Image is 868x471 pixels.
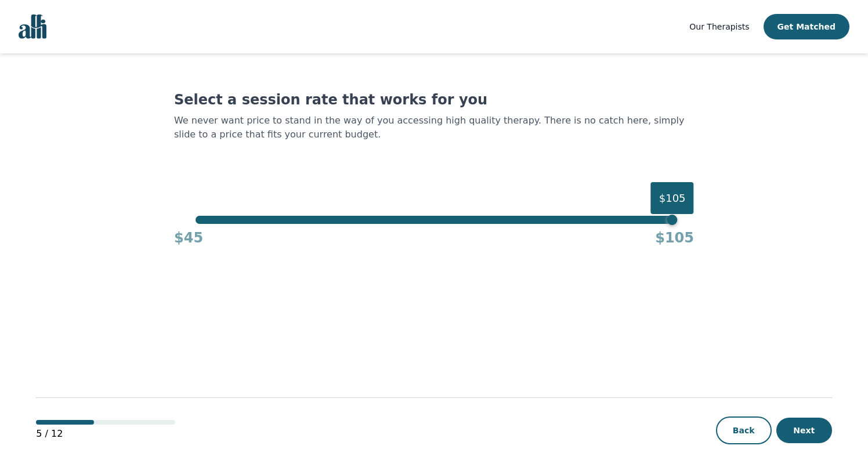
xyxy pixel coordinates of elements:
button: Back [716,416,772,444]
h1: Select a session rate that works for you [174,90,694,109]
span: Our Therapists [689,22,749,31]
h4: $45 [174,229,203,247]
button: Next [776,418,832,443]
div: $105 [651,182,694,214]
h4: $105 [655,229,694,247]
p: 5 / 12 [36,427,175,441]
img: alli logo [19,15,46,39]
p: We never want price to stand in the way of you accessing high quality therapy. There is no catch ... [174,114,694,142]
button: Get Matched [764,14,849,39]
a: Our Therapists [689,20,749,34]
